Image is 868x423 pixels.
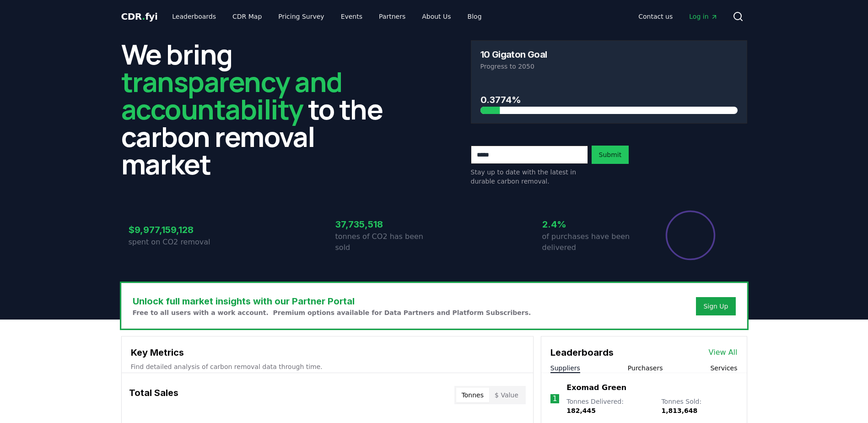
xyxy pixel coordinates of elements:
[631,8,725,25] nav: Main
[121,63,342,128] span: transparency and accountability
[271,8,331,25] a: Pricing Survey
[121,40,398,178] h2: We bring to the carbon removal market
[131,346,524,359] h3: Key Metrics
[689,12,717,21] span: Log in
[631,8,680,25] a: Contact us
[129,386,178,404] h3: Total Sales
[129,237,227,248] p: spent on CO2 removal
[542,217,641,231] h3: 2.4%
[460,8,489,25] a: Blog
[335,231,434,253] p: tonnes of CO2 has been sold
[133,308,531,317] p: Free to all users with a work account. Premium options available for Data Partners and Platform S...
[415,8,458,25] a: About Us
[129,223,227,237] h3: $9,977,159,128
[480,62,738,71] p: Progress to 2050
[550,346,614,359] h3: Leaderboards
[131,362,524,371] p: Find detailed analysis of carbon removal data through time.
[121,11,158,22] span: CDR fyi
[225,8,269,25] a: CDR Map
[480,50,547,59] h3: 10 Gigaton Goal
[542,231,641,253] p: of purchases have been delivered
[372,8,413,25] a: Partners
[710,363,737,373] button: Services
[566,382,626,393] a: Exomad Green
[480,93,738,107] h3: 0.3774%
[456,388,489,402] button: Tonnes
[489,388,524,402] button: $ Value
[335,217,434,231] h3: 37,735,518
[592,146,629,164] button: Submit
[550,363,580,373] button: Suppliers
[334,8,370,25] a: Events
[121,10,158,23] a: CDR.fyi
[165,8,223,25] a: Leaderboards
[471,168,588,186] p: Stay up to date with the latest in durable carbon removal.
[566,397,652,415] p: Tonnes Delivered :
[709,347,738,358] a: View All
[665,210,716,261] div: Percentage of sales delivered
[165,8,489,25] nav: Main
[661,397,737,415] p: Tonnes Sold :
[661,407,697,414] span: 1,813,648
[566,407,596,414] span: 182,445
[133,294,531,308] h3: Unlock full market insights with our Partner Portal
[142,11,145,22] span: .
[628,363,663,373] button: Purchasers
[552,393,557,404] p: 1
[703,302,728,311] a: Sign Up
[696,297,735,315] button: Sign Up
[682,8,725,25] a: Log in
